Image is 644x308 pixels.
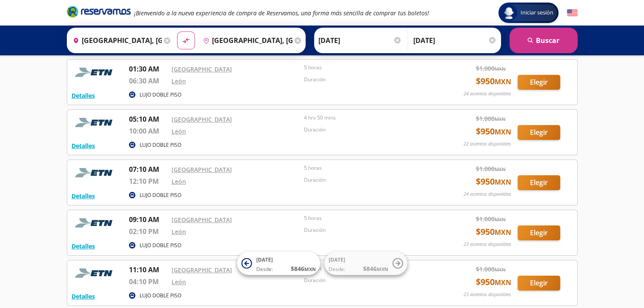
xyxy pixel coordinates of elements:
p: 24 asientos disponibles [464,90,511,97]
p: 4 hrs 50 mins [304,114,432,122]
p: 06:30 AM [129,76,167,86]
span: $ 950 [476,225,511,238]
span: [DATE] [329,256,345,263]
button: Elegir [518,225,560,240]
button: Elegir [518,125,560,140]
button: Detalles [72,91,95,100]
button: Elegir [518,75,560,90]
a: [GEOGRAPHIC_DATA] [172,266,232,274]
button: [DATE]Desde:$846MXN [237,252,320,275]
p: Duración [304,226,432,234]
input: Buscar Destino [200,30,292,51]
a: León [172,278,186,286]
span: $ 1,000 [476,64,506,73]
a: [GEOGRAPHIC_DATA] [172,216,232,224]
p: 22 asientos disponibles [464,140,511,148]
small: MXN [495,278,511,287]
button: [DATE]Desde:$846MXN [324,252,407,275]
p: 09:10 AM [129,214,167,225]
a: [GEOGRAPHIC_DATA] [172,115,232,123]
p: 23 asientos disponibles [464,291,511,298]
a: [GEOGRAPHIC_DATA] [172,65,232,73]
span: $ 846 [363,264,388,273]
small: MXN [495,66,506,72]
button: Buscar [509,28,578,53]
small: MXN [495,266,506,273]
span: $ 846 [291,264,316,273]
a: [GEOGRAPHIC_DATA] [172,165,232,174]
button: Elegir [518,276,560,291]
span: Iniciar sesión [517,9,557,17]
span: $ 950 [476,276,511,288]
span: Desde: [329,265,345,273]
p: 24 asientos disponibles [464,191,511,198]
p: 11:10 AM [129,265,167,275]
img: RESERVAMOS [72,114,118,131]
small: MXN [495,127,511,137]
img: RESERVAMOS [72,64,118,81]
span: [DATE] [256,256,273,263]
input: Elegir Fecha [318,30,402,51]
span: $ 1,000 [476,114,506,123]
button: English [567,8,578,18]
small: MXN [495,77,511,86]
p: 05:10 AM [129,114,167,124]
p: 04:10 PM [129,277,167,287]
p: Duración [304,126,432,134]
small: MXN [495,166,506,172]
p: 02:10 PM [129,226,167,237]
span: $ 1,000 [476,214,506,223]
img: RESERVAMOS [72,214,118,231]
a: León [172,77,186,85]
p: 12:10 PM [129,176,167,186]
button: Detalles [72,242,95,251]
p: LUJO DOBLE PISO [140,141,181,149]
a: León [172,177,186,185]
p: 5 horas [304,214,432,222]
p: 23 asientos disponibles [464,241,511,248]
small: MXN [495,216,506,222]
p: 10:00 AM [129,126,167,136]
p: LUJO DOBLE PISO [140,292,181,299]
p: LUJO DOBLE PISO [140,242,181,249]
span: $ 1,000 [476,265,506,274]
input: Buscar Origen [69,30,162,51]
a: León [172,127,186,135]
small: MXN [495,228,511,237]
p: Duración [304,76,432,83]
p: LUJO DOBLE PISO [140,91,181,99]
a: Brand Logo [67,5,131,20]
p: Duración [304,176,432,184]
small: MXN [304,266,316,272]
input: Opcional [413,30,497,51]
button: Detalles [72,292,95,301]
span: $ 950 [476,75,511,88]
img: RESERVAMOS [72,164,118,181]
span: $ 950 [476,125,511,138]
button: Detalles [72,141,95,150]
span: Desde: [256,265,273,273]
span: $ 950 [476,175,511,188]
small: MXN [377,266,388,272]
p: 07:10 AM [129,164,167,174]
i: Brand Logo [67,5,131,18]
p: 5 horas [304,164,432,172]
button: Detalles [72,191,95,200]
a: León [172,228,186,236]
p: LUJO DOBLE PISO [140,191,181,199]
small: MXN [495,116,506,122]
img: RESERVAMOS [72,265,118,282]
p: 5 horas [304,64,432,71]
p: 01:30 AM [129,64,167,74]
p: Duración [304,277,432,284]
em: ¡Bienvenido a la nueva experiencia de compra de Reservamos, una forma más sencilla de comprar tus... [134,9,429,17]
button: Elegir [518,175,560,190]
small: MXN [495,177,511,187]
span: $ 1,000 [476,164,506,173]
